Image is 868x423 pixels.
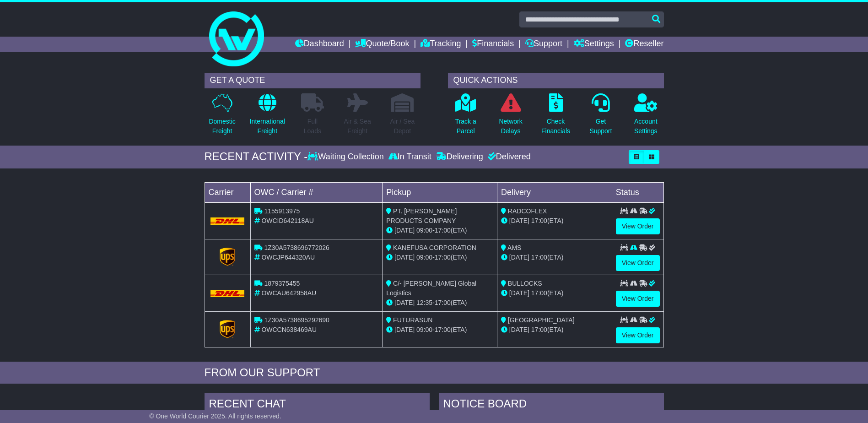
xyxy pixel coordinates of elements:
[220,320,235,338] img: GetCarrierServiceLogo
[509,289,529,297] span: [DATE]
[390,117,415,136] p: Air / Sea Depot
[509,254,529,261] span: [DATE]
[616,327,660,343] a: View Order
[261,217,313,224] span: OWCID642118AU
[307,152,386,162] div: Waiting Collection
[250,182,383,202] td: OWC / Carrier #
[616,218,660,234] a: View Order
[386,280,476,297] span: C/- [PERSON_NAME] Global Logistics
[264,316,329,324] span: 1Z30A5738695292690
[589,93,612,141] a: GetSupport
[261,289,316,297] span: OWCAU642958AU
[574,37,614,52] a: Settings
[435,254,451,261] span: 17:00
[509,326,529,333] span: [DATE]
[301,117,324,136] p: Full Loads
[634,117,658,136] p: Account Settings
[541,117,570,136] p: Check Financials
[501,325,608,335] div: (ETA)
[393,316,432,324] span: FUTURASUN
[501,288,608,298] div: (ETA)
[508,280,542,287] span: BULLOCKS
[435,299,451,306] span: 17:00
[501,216,608,226] div: (ETA)
[250,117,285,136] p: International Freight
[531,254,547,261] span: 17:00
[416,254,432,261] span: 09:00
[589,117,612,136] p: Get Support
[616,291,660,307] a: View Order
[261,254,315,261] span: OWCJP644320AU
[264,207,300,215] span: 1155913975
[210,290,245,297] img: DHL.png
[386,207,457,224] span: PT. [PERSON_NAME] PRODUCTS COMPANY
[416,299,432,306] span: 12:35
[149,412,281,420] span: © One World Courier 2025. All rights reserved.
[394,254,415,261] span: [DATE]
[416,326,432,333] span: 09:00
[210,217,245,225] img: DHL.png
[455,117,476,136] p: Track a Parcel
[435,227,451,234] span: 17:00
[435,326,451,333] span: 17:00
[205,366,664,380] div: FROM OUR SUPPORT
[525,37,562,52] a: Support
[208,93,236,141] a: DomesticFreight
[531,217,547,224] span: 17:00
[507,244,521,251] span: AMS
[434,152,485,162] div: Delivering
[205,393,430,418] div: RECENT CHAT
[497,182,612,202] td: Delivery
[499,117,522,136] p: Network Delays
[616,255,660,271] a: View Order
[541,93,571,141] a: CheckFinancials
[531,289,547,297] span: 17:00
[249,93,286,141] a: InternationalFreight
[386,226,493,235] div: - (ETA)
[421,37,461,52] a: Tracking
[394,299,415,306] span: [DATE]
[416,227,432,234] span: 09:00
[509,217,529,224] span: [DATE]
[508,316,575,324] span: [GEOGRAPHIC_DATA]
[344,117,371,136] p: Air & Sea Freight
[209,117,235,136] p: Domestic Freight
[472,37,514,52] a: Financials
[205,182,250,202] td: Carrier
[439,393,664,418] div: NOTICE BOARD
[394,326,415,333] span: [DATE]
[393,244,476,251] span: KANEFUSA CORPORATION
[386,325,493,335] div: - (ETA)
[625,37,663,52] a: Reseller
[264,280,300,287] span: 1879375455
[455,93,477,141] a: Track aParcel
[531,326,547,333] span: 17:00
[383,182,497,202] td: Pickup
[220,248,235,266] img: GetCarrierServiceLogo
[612,182,663,202] td: Status
[448,73,664,88] div: QUICK ACTIONS
[508,207,547,215] span: RADCOFLEX
[205,150,308,163] div: RECENT ACTIVITY -
[634,93,658,141] a: AccountSettings
[501,253,608,262] div: (ETA)
[264,244,329,251] span: 1Z30A5738696772026
[386,298,493,308] div: - (ETA)
[261,326,317,333] span: OWCCN638469AU
[386,152,434,162] div: In Transit
[205,73,421,88] div: GET A QUOTE
[485,152,531,162] div: Delivered
[295,37,344,52] a: Dashboard
[386,253,493,262] div: - (ETA)
[394,227,415,234] span: [DATE]
[498,93,523,141] a: NetworkDelays
[355,37,409,52] a: Quote/Book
